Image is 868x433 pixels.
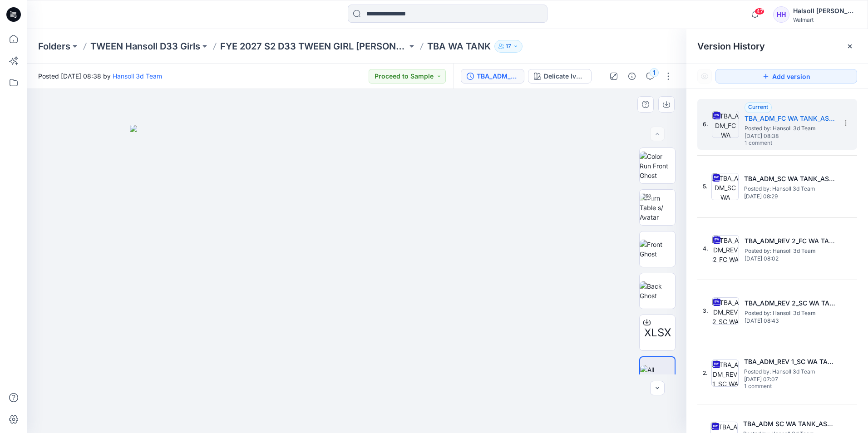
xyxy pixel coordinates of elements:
[711,173,739,200] img: TBA_ADM_SC WA TANK_ASTM_REV3
[640,152,675,180] img: Color Run Front Ghost
[643,69,657,84] button: 1
[744,193,835,200] span: [DATE] 08:29
[846,43,853,50] button: Close
[743,418,834,429] h5: TBA_ADM SC WA TANK_ASTM
[644,325,671,341] span: XLSX
[745,124,835,133] span: Posted by: Hansoll 3d Team
[427,40,491,53] p: TBA WA TANK
[113,72,162,80] a: Hansoll 3d Team
[703,245,708,253] span: 4.
[90,40,200,53] a: TWEEN Hansoll D33 Girls
[544,71,586,81] div: Delicate Ivory
[745,113,835,124] h5: TBA_ADM_FC WA TANK_ASTM_REV3
[745,236,835,246] h5: TBA_ADM_REV 2_FC WA TANK_ASTM
[744,376,835,383] span: [DATE] 07:07
[745,309,835,318] span: Posted by: Hansoll 3d Team
[703,120,708,128] span: 6.
[745,133,835,139] span: [DATE] 08:38
[744,383,808,390] span: 1 comment
[650,68,659,77] div: 1
[625,69,639,84] button: Details
[773,6,789,23] div: HH
[715,69,857,84] button: Add version
[793,16,857,23] div: Walmart
[748,103,768,110] span: Current
[744,356,835,367] h5: TBA_ADM_REV 1_SC WA TANK_ASTM
[745,318,835,324] span: [DATE] 08:43
[477,71,518,81] div: TBA_ADM_FC WA TANK_ASTM_REV3
[745,140,808,147] span: 1 comment
[697,69,712,84] button: Show Hidden Versions
[461,69,524,84] button: TBA_ADM_FC WA TANK_ASTM_REV3
[744,173,835,184] h5: TBA_ADM_SC WA TANK_ASTM_REV3
[38,71,162,81] span: Posted [DATE] 08:38 by
[755,8,764,15] span: 47
[640,240,675,259] img: Front Ghost
[697,41,765,52] span: Version History
[640,193,675,222] img: Turn Table s/ Avatar
[793,5,857,16] div: Halsoll [PERSON_NAME] Girls Design Team
[640,365,675,384] img: All colorways
[220,40,407,53] a: FYE 2027 S2 D33 TWEEN GIRL [PERSON_NAME]
[745,246,835,256] span: Posted by: Hansoll 3d Team
[712,235,739,262] img: TBA_ADM_REV 2_FC WA TANK_ASTM
[38,40,70,53] a: Folders
[703,307,708,315] span: 3.
[744,184,835,193] span: Posted by: Hansoll 3d Team
[506,41,511,51] p: 17
[745,256,835,262] span: [DATE] 08:02
[640,281,675,300] img: Back Ghost
[703,182,708,191] span: 5.
[711,359,739,387] img: TBA_ADM_REV 1_SC WA TANK_ASTM
[745,298,835,309] h5: TBA_ADM_REV 2_SC WA TANK_ASTM
[130,125,584,433] img: eyJhbGciOiJIUzI1NiIsImtpZCI6IjAiLCJzbHQiOiJzZXMiLCJ0eXAiOiJKV1QifQ.eyJkYXRhIjp7InR5cGUiOiJzdG9yYW...
[528,69,592,84] button: Delicate Ivory
[712,297,739,325] img: TBA_ADM_REV 2_SC WA TANK_ASTM
[494,40,523,53] button: 17
[744,367,835,376] span: Posted by: Hansoll 3d Team
[712,111,739,138] img: TBA_ADM_FC WA TANK_ASTM_REV3
[703,369,708,377] span: 2.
